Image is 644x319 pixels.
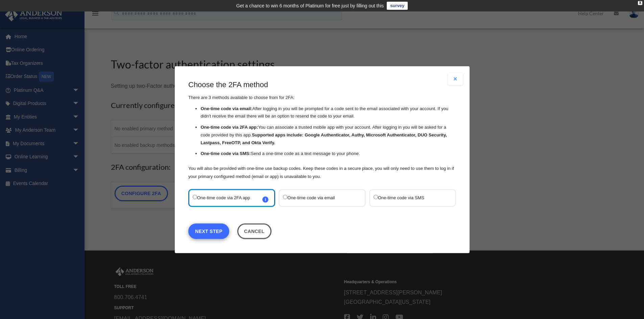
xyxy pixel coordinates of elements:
a: survey [387,2,408,10]
h3: Choose the 2FA method [188,80,456,90]
div: Get a chance to win 6 months of Platinum for free just by filling out this [236,2,384,10]
button: Close this dialog window [237,223,271,239]
li: You can associate a trusted mobile app with your account. After logging in you will be asked for ... [200,124,456,147]
p: You will also be provided with one-time use backup codes. Keep these codes in a secure place, you... [188,164,456,180]
button: Close modal [448,73,463,85]
strong: One-time code via 2FA app: [200,125,258,130]
div: close [638,1,642,5]
strong: Supported apps include: Google Authenticator, Authy, Microsoft Authenticator, DUO Security, Lastp... [200,132,447,145]
li: After logging in you will be prompted for a code sent to the email associated with your account. ... [200,105,456,120]
div: There are 3 methods available to choose from for 2FA: [188,80,456,181]
strong: One-time code via email: [200,106,252,111]
a: Next Step [188,223,229,239]
label: One-time code via 2FA app [193,193,264,202]
input: One-time code via 2FA appi [193,194,197,199]
label: One-time code via SMS [373,193,445,202]
span: i [262,196,268,202]
input: One-time code via SMS [373,194,378,199]
strong: One-time code via SMS: [200,151,251,156]
label: One-time code via email [283,193,354,202]
li: Send a one-time code as a text message to your phone. [200,150,456,158]
input: One-time code via email [283,194,287,199]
